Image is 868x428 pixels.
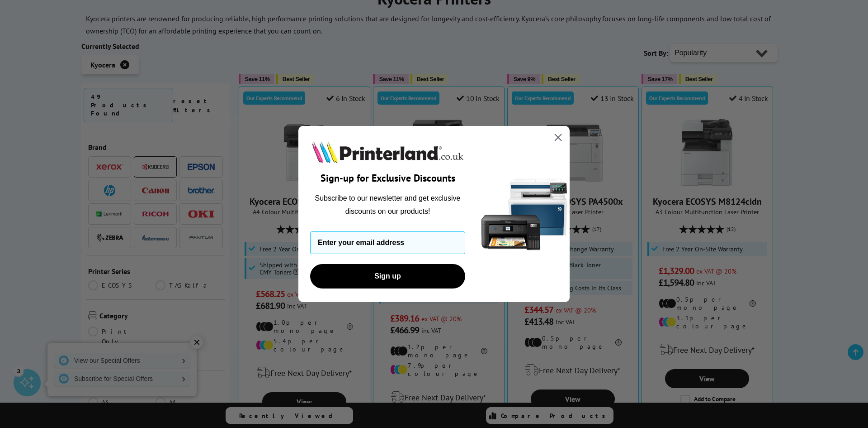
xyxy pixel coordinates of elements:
span: Sign-up for Exclusive Discounts [321,172,455,184]
input: Enter your email address [310,231,465,254]
img: Printerland.co.uk [310,139,465,165]
span: Subscribe to our newsletter and get exclusive discounts on our products! [315,194,461,215]
button: Sign up [310,264,465,289]
button: Close dialog [550,130,566,145]
img: 5290a21f-4df8-4860-95f4-ea1e8d0e8904.png [479,126,570,302]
